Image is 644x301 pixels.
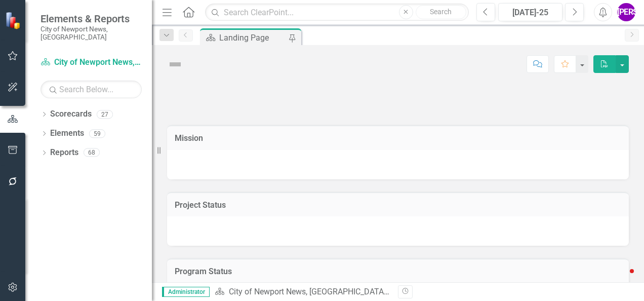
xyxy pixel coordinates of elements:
[205,4,469,21] input: Search ClearPoint...
[50,128,84,139] a: Elements
[215,286,390,298] div: »
[416,5,466,19] button: Search
[89,129,105,138] div: 59
[175,267,621,276] h3: Program Status
[41,25,142,42] small: City of Newport News, [GEOGRAPHIC_DATA]
[50,147,78,159] a: Reports
[5,11,23,29] img: ClearPoint Strategy
[175,134,621,143] h3: Mission
[219,31,286,44] div: Landing Page
[97,110,113,119] div: 27
[502,7,559,19] div: [DATE]-25
[175,201,621,210] h3: Project Status
[229,287,389,296] a: City of Newport News, [GEOGRAPHIC_DATA]
[610,267,634,291] iframe: Intercom live chat
[390,287,439,296] div: Landing Page
[41,57,142,68] a: City of Newport News, [GEOGRAPHIC_DATA]
[498,3,562,21] button: [DATE]-25
[41,13,142,25] span: Elements & Reports
[50,108,92,120] a: Scorecards
[41,81,142,98] input: Search Below...
[617,3,635,21] button: [PERSON_NAME]
[430,8,452,16] span: Search
[162,287,210,297] span: Administrator
[84,148,100,157] div: 68
[167,56,183,72] img: Not Defined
